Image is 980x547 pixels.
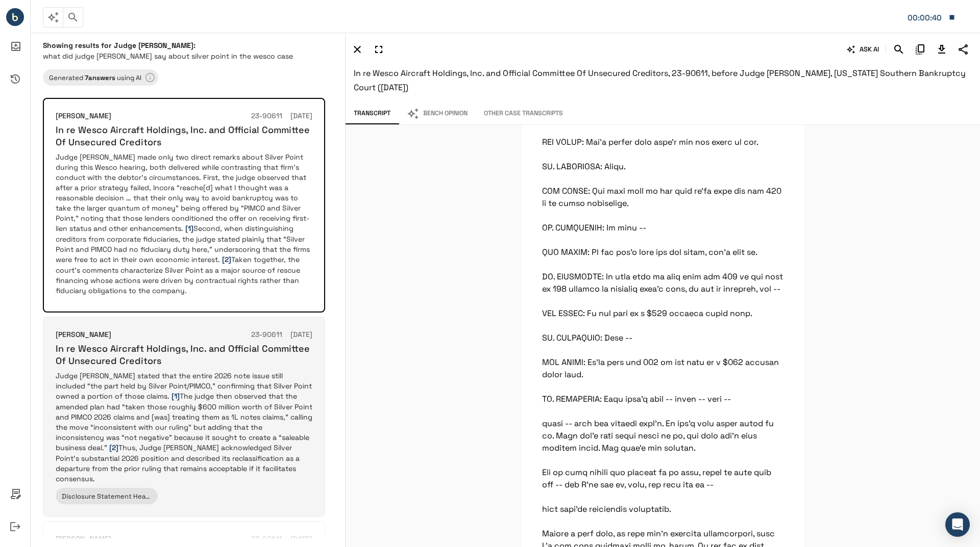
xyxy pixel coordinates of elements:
h6: 23-90611 [251,534,282,545]
span: Disclosure Statement Hearing [56,492,158,501]
h6: In re Wesco Aircraft Holdings, Inc. and Official Committee Of Unsecured Creditors [56,343,312,367]
span: [1] [171,392,180,401]
div: Open Intercom Messenger [945,512,970,537]
span: [1] [185,224,193,233]
h6: [DATE] [290,534,312,545]
button: Search [890,41,908,58]
h6: 23-90611 [251,111,282,122]
span: In re Wesco Aircraft Holdings, Inc. and Official Committee Of Unsecured Creditors, 23-90611, befo... [354,68,966,93]
div: Matter: 041486.0001 [908,11,943,24]
h6: 23-90611 [251,329,282,341]
h6: Showing results for Judge [PERSON_NAME]: [43,41,333,50]
button: Copy Citation [912,41,929,58]
b: 7 answer s [85,73,115,82]
p: Judge [PERSON_NAME] stated that the entire 2026 note issue still included “the part held by Silve... [56,371,312,484]
div: Disclosure Statement Hearing [56,488,158,504]
h6: [PERSON_NAME] [56,534,111,545]
button: Matter: 041486.0001 [902,7,961,28]
span: Generated using AI [43,73,148,82]
button: Share Transcript [954,41,972,58]
h6: In re Wesco Aircraft Holdings, Inc. and Official Committee Of Unsecured Creditors [56,124,312,148]
h6: [PERSON_NAME] [56,329,111,341]
h6: [DATE] [290,111,312,122]
button: Other Case Transcripts [476,103,571,124]
p: what did judge [PERSON_NAME] say about silver point in the wesco case [43,51,333,61]
span: [2] [222,255,231,264]
div: Learn more about your results [43,69,158,86]
h6: [DATE] [290,329,312,341]
button: Bench Opinion [399,103,476,124]
h6: [PERSON_NAME] [56,111,111,122]
button: ASK AI [845,41,881,58]
button: Transcript [346,103,399,124]
span: [2] [109,443,118,452]
button: Download Transcript [933,41,950,58]
p: Judge [PERSON_NAME] made only two direct remarks about Silver Point during this Wesco hearing, bo... [56,152,312,296]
